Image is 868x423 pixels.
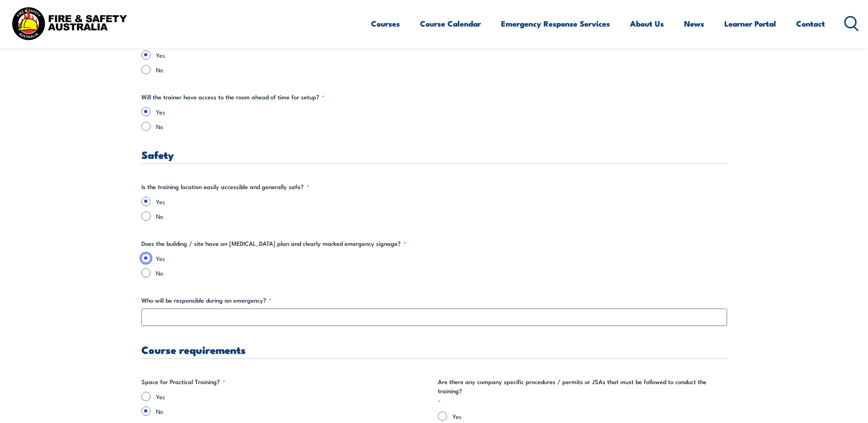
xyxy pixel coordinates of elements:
label: Yes [156,254,727,263]
legend: Will the trainer have access to the room ahead of time for setup? [141,92,324,102]
a: Learner Portal [724,11,776,36]
h3: Safety [141,149,727,160]
a: News [684,11,704,36]
label: Yes [453,412,727,421]
a: Contact [796,11,825,36]
label: No [156,122,727,131]
h3: Course requirements [141,344,727,355]
label: Yes [156,50,727,60]
legend: Does the building / site have an [MEDICAL_DATA] plan and clearly marked emergency signage? [141,239,406,248]
label: Yes [156,107,727,116]
label: Yes [156,392,431,401]
a: About Us [630,11,664,36]
label: No [156,268,727,277]
legend: Space for Practical Training? [141,377,225,386]
a: Emergency Response Services [501,11,610,36]
a: Courses [371,11,400,36]
label: Yes [156,197,727,206]
legend: Are there any company specific procedures / permits or JSAs that must be followed to conduct the ... [438,377,727,406]
legend: Is the training location easily accessible and generally safe? [141,182,309,191]
label: No [156,65,727,74]
label: Who will be responsible during an emergency? [141,296,727,305]
a: Course Calendar [420,11,481,36]
label: No [156,211,727,221]
label: No [156,407,431,416]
